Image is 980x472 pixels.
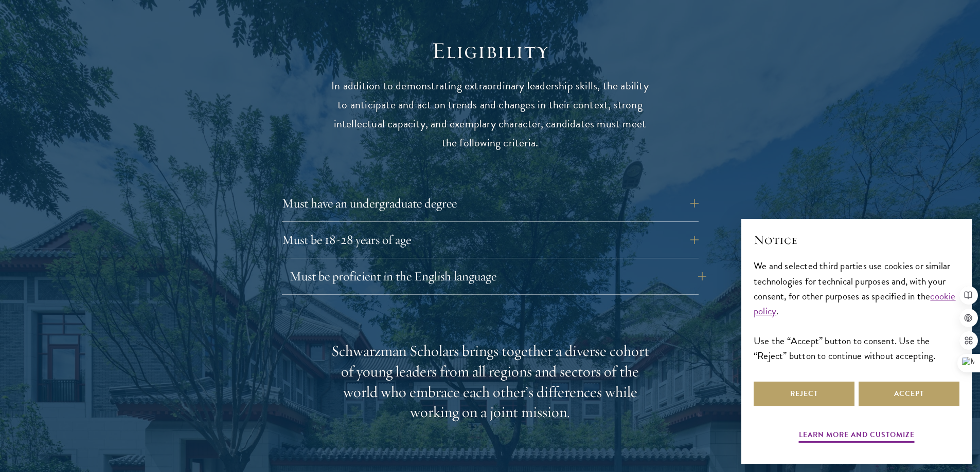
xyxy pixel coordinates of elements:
button: Accept [859,382,959,406]
div: Schwarzman Scholars brings together a diverse cohort of young leaders from all regions and sector... [331,341,650,423]
button: Reject [754,382,854,406]
button: Must be proficient in the English language [290,264,706,289]
p: In addition to demonstrating extraordinary leadership skills, the ability to anticipate and act o... [331,77,650,153]
button: Must have an undergraduate degree [282,191,699,216]
h2: Eligibility [331,36,650,65]
h2: Notice [754,231,959,249]
button: Must be 18-28 years of age [282,228,699,252]
div: We and selected third parties use cookies or similar technologies for technical purposes and, wit... [754,258,959,363]
button: Learn more and customize [799,428,915,444]
a: cookie policy [754,289,956,318]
